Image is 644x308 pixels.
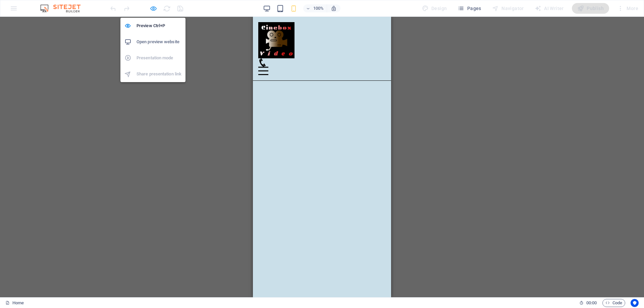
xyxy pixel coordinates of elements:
[455,3,484,14] button: Pages
[303,4,327,12] button: 100%
[313,4,324,12] h6: 100%
[586,299,597,307] span: 00 00
[137,38,181,46] h6: Open preview website
[5,299,24,307] a: Click to cancel selection. Double-click to open Pages
[602,299,625,307] button: Code
[331,5,337,11] i: On resize automatically adjust zoom level to fit chosen device.
[631,299,639,307] button: Usercentrics
[137,22,181,30] h6: Preview Ctrl+P
[5,5,42,42] img: 269cd877-bbc6-4674-b79f-4c8a4835acf5_200x200-DVsx0oOK4ovIfeSti0DBSg.png
[419,3,450,14] div: Design (Ctrl+Alt+Y)
[579,299,597,307] h6: Session time
[605,299,622,307] span: Code
[591,300,592,305] span: :
[39,4,89,12] img: Editor Logo
[458,5,481,12] span: Pages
